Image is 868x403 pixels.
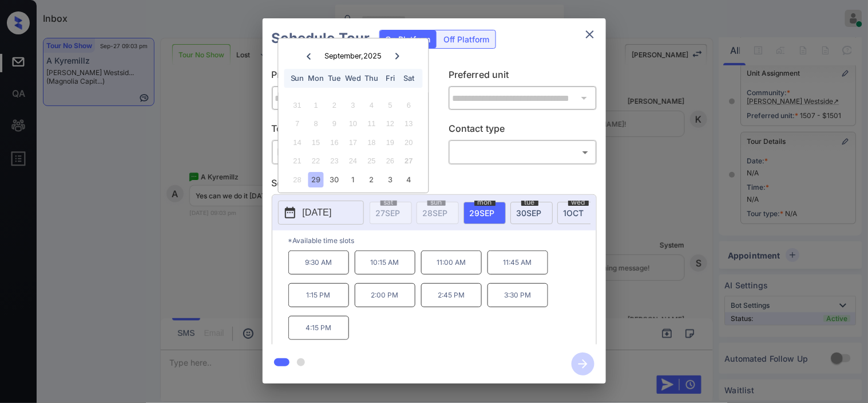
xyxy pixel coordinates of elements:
div: date-select [557,202,600,224]
p: 11:00 AM [421,251,482,275]
p: 10:15 AM [355,251,415,275]
div: Wed [346,71,361,86]
div: Choose Friday, October 3rd, 2025 [383,172,398,187]
div: Choose Monday, September 29th, 2025 [308,172,324,187]
div: Not available Friday, September 19th, 2025 [383,135,398,150]
div: In Person [275,143,417,162]
div: Sun [290,71,305,86]
div: Choose Wednesday, October 1st, 2025 [346,172,361,187]
div: Not available Thursday, September 11th, 2025 [364,116,379,132]
div: Not available Tuesday, September 2nd, 2025 [327,97,342,113]
p: 9:30 AM [288,251,349,275]
div: month 2025-09 [282,96,425,189]
div: Not available Tuesday, September 16th, 2025 [327,135,342,150]
p: Preferred unit [449,68,597,86]
div: Not available Thursday, September 18th, 2025 [364,135,379,150]
div: Choose Saturday, October 4th, 2025 [401,172,417,187]
div: Not available Thursday, September 25th, 2025 [364,154,379,169]
span: mon [474,199,496,206]
div: Not available Friday, September 5th, 2025 [383,97,398,113]
div: Tue [327,71,342,86]
button: btn-next [565,349,601,379]
button: close [578,23,601,46]
p: Preferred community [272,68,420,86]
div: Not available Saturday, September 27th, 2025 [401,154,417,169]
div: Not available Sunday, September 7th, 2025 [290,116,305,132]
p: 2:45 PM [421,283,482,307]
div: date-select [510,202,553,224]
div: Not available Sunday, September 28th, 2025 [290,172,305,187]
div: Not available Saturday, September 13th, 2025 [401,116,417,132]
div: date-select [463,202,506,224]
p: 2:00 PM [355,283,415,307]
div: Not available Friday, September 12th, 2025 [383,116,398,132]
div: Off Platform [438,30,496,48]
h2: Schedule Tour [263,18,379,58]
p: 1:15 PM [288,283,349,307]
div: Not available Friday, September 26th, 2025 [383,154,398,169]
p: Contact type [449,122,597,140]
div: Not available Sunday, September 21st, 2025 [290,154,305,169]
div: Not available Saturday, September 6th, 2025 [401,97,417,113]
span: 1 OCT [564,208,584,218]
div: Not available Wednesday, September 24th, 2025 [346,154,361,169]
div: Not available Wednesday, September 10th, 2025 [346,116,361,132]
div: Not available Monday, September 22nd, 2025 [308,154,324,169]
p: 11:45 AM [487,251,548,275]
div: Not available Wednesday, September 3rd, 2025 [346,97,361,113]
div: Not available Tuesday, September 9th, 2025 [327,116,342,132]
div: Sat [401,71,417,86]
div: Choose Tuesday, September 30th, 2025 [327,172,342,187]
button: [DATE] [278,201,364,225]
div: Fri [383,71,398,86]
p: [DATE] [303,206,332,220]
p: Select slot [272,176,597,194]
div: Thu [364,71,379,86]
div: Not available Monday, September 1st, 2025 [308,97,324,113]
span: 30 SEP [517,208,542,218]
div: Not available Sunday, September 14th, 2025 [290,135,305,150]
div: Choose Thursday, October 2nd, 2025 [364,172,379,187]
div: Not available Monday, September 15th, 2025 [308,135,324,150]
p: *Available time slots [288,230,596,251]
div: Not available Saturday, September 20th, 2025 [401,135,417,150]
div: Not available Tuesday, September 23rd, 2025 [327,154,342,169]
div: Not available Monday, September 8th, 2025 [308,116,324,132]
div: September , 2025 [324,52,382,60]
span: wed [568,199,589,206]
p: Tour type [272,122,420,140]
span: tue [521,199,538,206]
div: On Platform [380,30,437,48]
div: Mon [308,71,324,86]
div: Not available Thursday, September 4th, 2025 [364,97,379,113]
div: Not available Wednesday, September 17th, 2025 [346,135,361,150]
div: Not available Sunday, August 31st, 2025 [290,97,305,113]
p: 4:15 PM [288,316,349,340]
span: 29 SEP [470,208,495,218]
p: 3:30 PM [487,283,548,307]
